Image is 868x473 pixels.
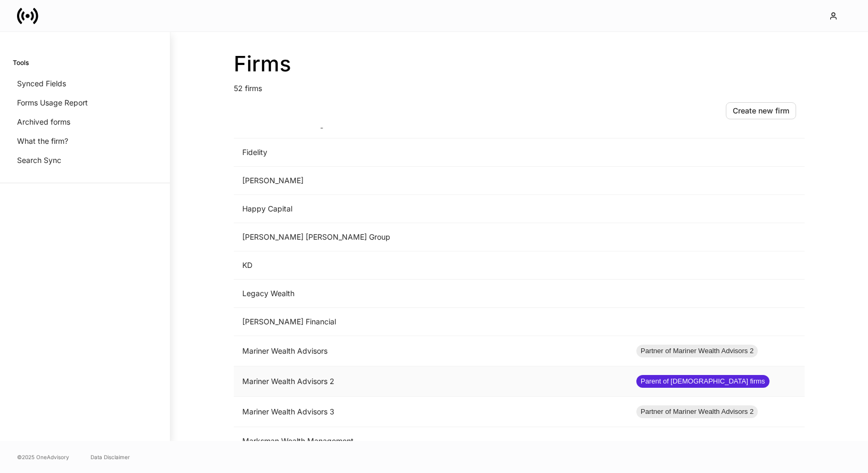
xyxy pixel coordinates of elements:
td: Legacy Wealth [234,280,628,308]
p: What the firm? [17,136,68,146]
td: [PERSON_NAME] [234,167,628,195]
td: Marksman Wealth Management [234,427,628,455]
p: Archived forms [17,117,70,127]
td: KD [234,251,628,280]
td: Fidelity [234,138,628,167]
td: [PERSON_NAME] [PERSON_NAME] Group [234,223,628,251]
td: Mariner Wealth Advisors [234,336,628,366]
a: Search Sync [13,151,157,170]
span: © 2025 OneAdvisory [17,453,69,461]
h6: Tools [13,58,29,68]
p: Forms Usage Report [17,97,88,108]
p: Synced Fields [17,78,66,89]
a: Forms Usage Report [13,93,157,112]
span: Partner of Mariner Wealth Advisors 2 [636,346,758,356]
p: 52 firms [234,77,805,94]
a: Archived forms [13,112,157,132]
td: Mariner Wealth Advisors 3 [234,397,628,427]
a: Synced Fields [13,74,157,93]
p: Search Sync [17,155,61,166]
td: [PERSON_NAME] Financial [234,308,628,336]
h2: Firms [234,51,805,77]
button: Create new firm [726,102,796,119]
td: Happy Capital [234,195,628,223]
span: Partner of Mariner Wealth Advisors 2 [636,406,758,417]
div: Create new firm [733,107,789,115]
a: Data Disclaimer [91,453,130,461]
td: Mariner Wealth Advisors 2 [234,366,628,397]
a: What the firm? [13,132,157,151]
span: Parent of [DEMOGRAPHIC_DATA] firms [636,376,769,387]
